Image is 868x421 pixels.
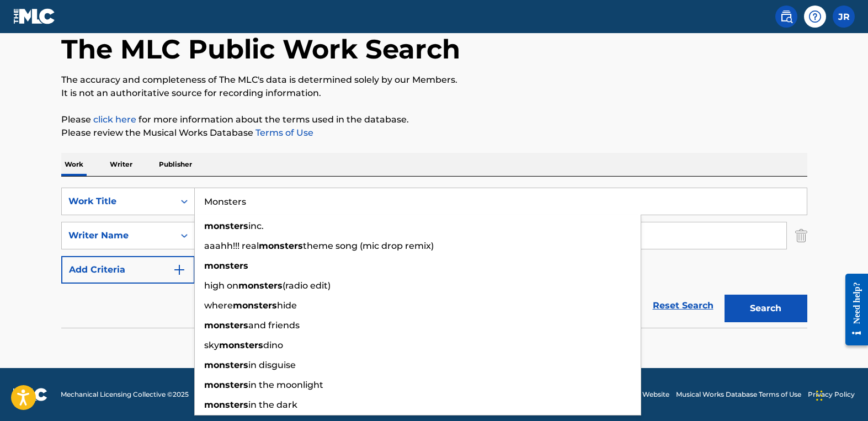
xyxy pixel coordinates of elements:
[233,300,277,311] strong: monsters
[68,195,168,208] div: Work Title
[204,380,248,390] strong: monsters
[61,390,189,399] span: Mechanical Licensing Collective © 2025
[204,300,233,311] span: where
[837,265,868,354] iframe: Resource Center
[61,153,87,176] p: Work
[61,126,807,140] p: Please review the Musical Works Database
[68,229,168,242] div: Writer Name
[61,73,807,87] p: The accuracy and completeness of The MLC's data is determined solely by our Members.
[204,280,238,291] span: high on
[204,399,248,410] strong: monsters
[725,295,807,322] button: Search
[277,300,297,311] span: hide
[61,87,807,100] p: It is not an authoritative source for recording information.
[204,221,248,231] strong: monsters
[775,6,797,28] a: Public Search
[813,368,868,421] iframe: Chat Widget
[173,263,186,276] img: 9d2ae6d4665cec9f34b9.svg
[248,399,297,410] span: in the dark
[204,260,248,271] strong: monsters
[804,6,826,28] div: Help
[61,113,807,126] p: Please for more information about the terms used in the database.
[219,340,263,350] strong: monsters
[795,222,807,249] img: Delete Criterion
[263,340,283,350] span: dino
[808,390,855,399] a: Privacy Policy
[204,320,248,331] strong: monsters
[248,221,264,231] span: inc.
[248,360,296,370] span: in disguise
[248,380,323,390] span: in the moonlight
[676,390,801,399] a: Musical Works Database Terms of Use
[253,127,313,138] a: Terms of Use
[61,256,195,284] button: Add Criteria
[248,320,300,331] span: and friends
[13,8,56,24] img: MLC Logo
[204,241,259,251] span: aaahh!!! real
[303,241,434,251] span: theme song (mic drop remix)
[833,6,855,28] div: User Menu
[13,388,47,401] img: logo
[61,33,460,66] h1: The MLC Public Work Search
[780,10,793,23] img: search
[259,241,303,251] strong: monsters
[61,188,807,328] form: Search Form
[106,153,136,176] p: Writer
[647,294,719,318] a: Reset Search
[816,379,823,412] div: Drag
[93,114,136,125] a: click here
[156,153,195,176] p: Publisher
[238,280,283,291] strong: monsters
[808,10,822,23] img: help
[283,280,331,291] span: (radio edit)
[204,360,248,370] strong: monsters
[204,340,219,350] span: sky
